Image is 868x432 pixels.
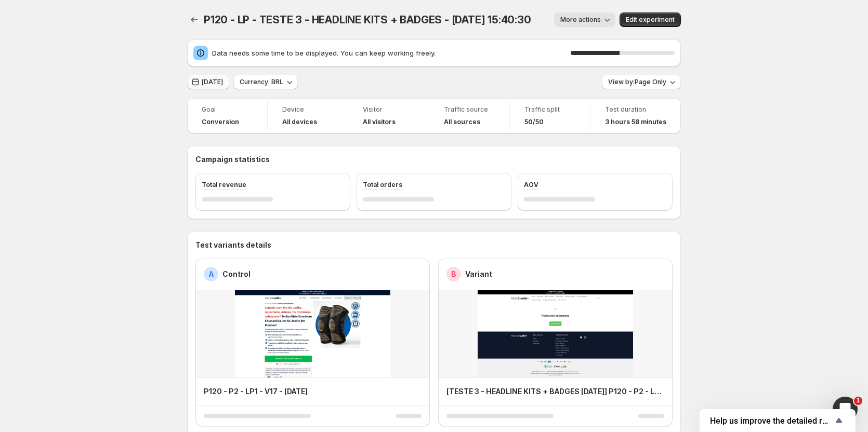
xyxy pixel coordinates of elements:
[854,397,862,405] span: 1
[605,105,666,114] span: Test duration
[524,181,538,188] span: AOV
[444,104,495,127] a: Traffic sourceAll sources
[465,269,492,279] h2: Variant
[833,397,858,422] iframe: Intercom live chat
[195,290,430,377] img: -products-copperflex3d-viewgem-1755391758-template.jpg
[602,75,681,89] button: View by:Page Only
[620,12,681,27] button: Edit experiment
[605,118,666,126] span: 3 hours 58 minutes
[444,105,495,114] span: Traffic source
[282,104,333,127] a: DeviceAll devices
[202,105,253,114] span: Goal
[438,290,673,377] img: -products-serum-visage-viewgem-1758478999-template.jpg
[202,181,246,188] span: Total revenue
[202,78,223,86] span: [DATE]
[605,104,666,127] a: Test duration3 hours 58 minutes
[710,414,845,427] button: Show survey - Help us improve the detailed report for A/B campaigns
[195,154,270,165] h3: Campaign statistics
[222,269,251,279] h2: Control
[195,240,673,250] h3: Test variants details
[524,105,575,114] span: Traffic split
[204,386,308,397] h4: P120 - P2 - LP1 - V17 - [DATE]
[282,118,317,126] h4: All devices
[363,118,396,126] h4: All visitors
[363,181,402,188] span: Total orders
[451,269,456,279] h2: B
[710,416,833,426] span: Help us improve the detailed report for A/B campaigns
[363,105,414,114] span: Visitor
[240,78,283,86] span: Currency: BRL
[204,14,531,26] span: P120 - LP - TESTE 3 - HEADLINE KITS + BADGES - [DATE] 15:40:30
[209,269,214,279] h2: A
[233,75,298,89] button: Currency: BRL
[524,104,575,127] a: Traffic split50/50
[363,104,414,127] a: VisitorAll visitors
[524,118,544,126] span: 50/50
[608,78,666,86] span: View by: Page Only
[187,12,202,27] button: Back
[202,118,239,126] span: Conversion
[282,105,333,114] span: Device
[560,16,601,24] span: More actions
[187,75,229,89] button: [DATE]
[202,104,253,127] a: GoalConversion
[626,16,675,24] span: Edit experiment
[554,12,615,27] button: More actions
[212,48,571,58] span: Data needs some time to be displayed. You can keep working freely.
[444,118,480,126] h4: All sources
[446,386,664,397] h4: [TESTE 3 - HEADLINE KITS + BADGES [DATE]] P120 - P2 - LP1 - V17 - [DATE]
